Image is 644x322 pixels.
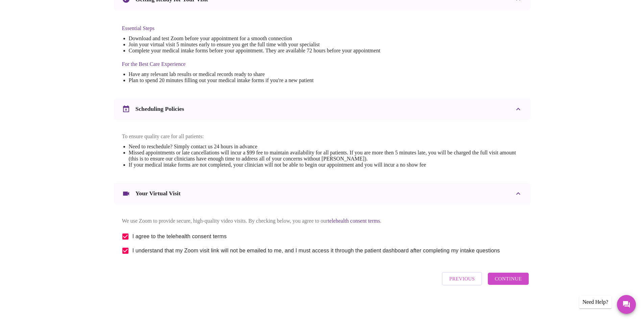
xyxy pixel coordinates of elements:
[122,61,380,67] h4: For the Best Care Experience
[133,247,500,255] span: I understand that my Zoom visit link will not be emailed to me, and I must access it through the ...
[442,272,482,286] button: Previous
[136,190,181,197] h3: Your Virtual Visit
[495,274,522,283] span: Continue
[129,48,380,54] li: Complete your medical intake forms before your appointment. They are available 72 hours before yo...
[129,144,522,150] li: Need to reschedule? Simply contact us 24 hours in advance
[129,71,380,77] li: Have any relevant lab results or medical records ready to share
[328,218,380,224] a: telehealth consent terms
[617,295,636,314] button: Messages
[488,273,528,285] button: Continue
[129,42,380,48] li: Join your virtual visit 5 minutes early to ensure you get the full time with your specialist
[449,274,475,283] span: Previous
[129,35,380,42] li: Download and test Zoom before your appointment for a smooth connection
[129,77,380,83] li: Plan to spend 20 minutes filling out your medical intake forms if you're a new patient
[122,25,380,31] h4: Essential Steps
[122,218,522,224] p: We use Zoom to provide secure, high-quality video visits. By checking below, you agree to our .
[579,296,612,308] div: Need Help?
[133,232,227,241] span: I agree to the telehealth consent terms
[114,183,530,204] div: Your Virtual Visit
[136,105,184,113] h3: Scheduling Policies
[122,133,522,140] p: To ensure quality care for all patients:
[129,162,522,168] li: If your medical intake forms are not completed, your clinician will not be able to begin our appo...
[129,150,522,162] li: Missed appointments or late cancellations will incur a $99 fee to maintain availability for all p...
[114,98,530,120] div: Scheduling Policies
